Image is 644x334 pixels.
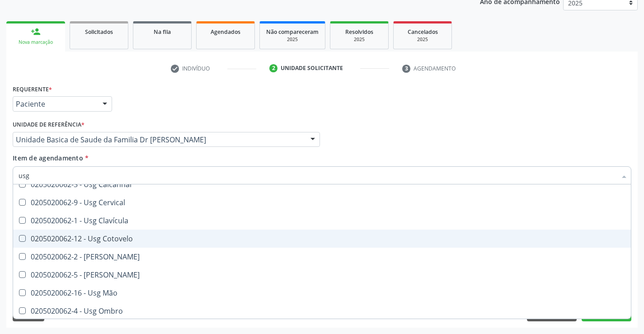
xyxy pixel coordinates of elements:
[13,39,59,46] div: Nova marcação
[19,307,625,315] div: 0205020062-4 - Usg Ombro
[154,28,171,36] span: Na fila
[211,28,240,36] span: Agendados
[400,36,445,43] div: 2025
[31,27,41,37] div: person_add
[266,36,319,43] div: 2025
[13,82,52,96] label: Requerente
[19,289,625,296] div: 0205020062-16 - Usg Mão
[345,28,373,36] span: Resolvidos
[16,99,94,108] span: Paciente
[19,166,616,184] input: Buscar por procedimentos
[19,217,625,224] div: 0205020062-1 - Usg Clavícula
[13,154,83,162] span: Item de agendamento
[13,118,85,132] label: Unidade de referência
[269,64,277,72] div: 2
[266,28,319,36] span: Não compareceram
[19,271,625,278] div: 0205020062-5 - [PERSON_NAME]
[281,64,343,72] div: Unidade solicitante
[19,253,625,260] div: 0205020062-2 - [PERSON_NAME]
[19,181,625,188] div: 0205020062-3 - Usg Calcanhar
[19,235,625,242] div: 0205020062-12 - Usg Cotovelo
[408,28,438,36] span: Cancelados
[19,199,625,206] div: 0205020062-9 - Usg Cervical
[16,135,301,144] span: Unidade Basica de Saude da Familia Dr [PERSON_NAME]
[337,36,382,43] div: 2025
[85,28,113,36] span: Solicitados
